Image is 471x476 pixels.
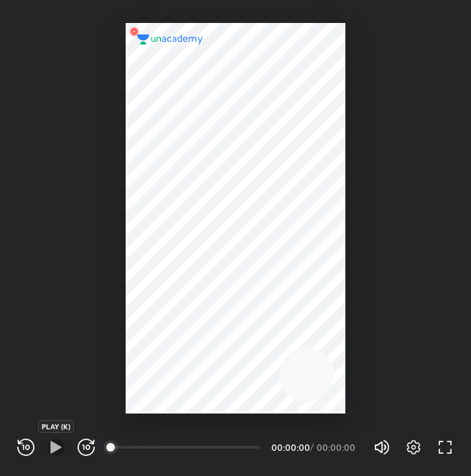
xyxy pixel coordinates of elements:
[126,23,143,40] img: wMgqJGBwKWe8AAAAABJRU5ErkJggg==
[310,443,314,452] div: /
[271,443,307,452] div: 00:00:00
[38,420,74,433] div: PLAY (K)
[317,443,356,452] div: 00:00:00
[137,34,203,45] img: logo.2a7e12a2.svg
